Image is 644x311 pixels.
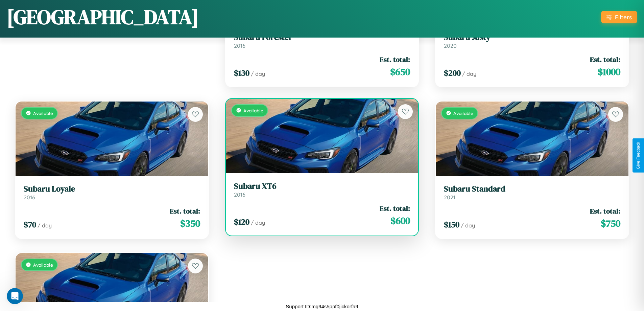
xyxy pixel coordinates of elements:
[234,32,410,42] h3: Subaru Forester
[390,214,410,227] span: $ 600
[33,262,53,268] span: Available
[444,219,459,230] span: $ 150
[38,222,52,229] span: / day
[380,203,410,213] span: Est. total:
[24,194,35,201] span: 2016
[234,216,249,227] span: $ 120
[243,108,263,113] span: Available
[180,217,200,230] span: $ 350
[380,54,410,64] span: Est. total:
[33,110,53,116] span: Available
[615,14,632,21] div: Filters
[24,184,200,194] h3: Subaru Loyale
[453,110,473,116] span: Available
[234,42,245,49] span: 2016
[598,65,620,79] span: $ 1000
[234,191,245,198] span: 2016
[444,32,620,42] h3: Subaru Justy
[444,32,620,49] a: Subaru Justy2020
[7,3,199,31] h1: [GEOGRAPHIC_DATA]
[590,206,620,216] span: Est. total:
[601,11,637,23] button: Filters
[24,219,36,230] span: $ 70
[234,32,410,49] a: Subaru Forester2016
[462,70,476,77] span: / day
[234,181,410,191] h3: Subaru XT6
[7,288,23,304] iframe: Intercom live chat
[444,194,455,201] span: 2021
[461,222,475,229] span: / day
[251,219,265,226] span: / day
[251,70,265,77] span: / day
[636,142,641,169] div: Give Feedback
[444,67,461,79] span: $ 200
[170,206,200,216] span: Est. total:
[286,302,358,311] p: Support ID: mg94s5ppf0jickorfa9
[601,217,620,230] span: $ 750
[590,54,620,64] span: Est. total:
[234,67,249,79] span: $ 130
[444,184,620,201] a: Subaru Standard2021
[390,65,410,79] span: $ 650
[444,42,457,49] span: 2020
[234,181,410,198] a: Subaru XT62016
[444,184,620,194] h3: Subaru Standard
[24,184,200,201] a: Subaru Loyale2016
